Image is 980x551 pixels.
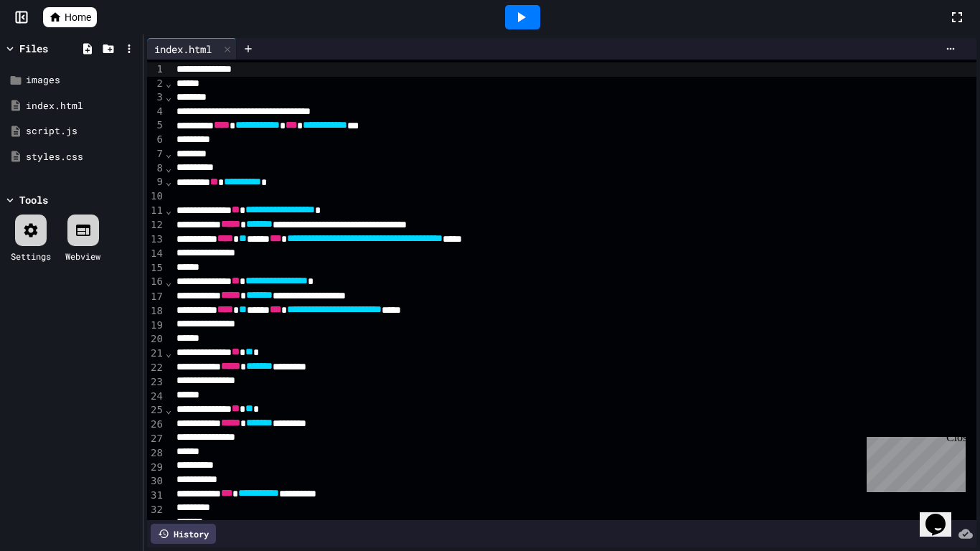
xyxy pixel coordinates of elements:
div: 2 [147,77,165,91]
div: 33 [147,517,165,532]
div: Webview [65,250,100,263]
div: 32 [147,503,165,517]
div: 14 [147,247,165,261]
span: Fold line [165,148,172,159]
div: 9 [147,175,165,189]
div: 23 [147,375,165,390]
span: Fold line [165,404,172,415]
div: 21 [147,347,165,361]
div: 4 [147,105,165,119]
div: 16 [147,275,165,289]
iframe: chat widget [861,431,966,492]
div: 22 [147,361,165,375]
span: Fold line [165,347,172,359]
div: 24 [147,390,165,404]
span: Fold line [165,176,172,187]
span: Fold line [165,77,172,89]
div: 26 [147,418,165,432]
div: 7 [147,147,165,161]
span: Fold line [165,276,172,288]
div: 28 [147,446,165,461]
div: 11 [147,204,165,218]
div: index.html [147,38,237,60]
div: 13 [147,232,165,247]
div: index.html [147,42,219,57]
div: index.html [26,99,138,113]
div: 29 [147,461,165,475]
div: images [26,73,138,88]
div: 25 [147,403,165,418]
div: 1 [147,62,165,77]
div: 8 [147,161,165,176]
div: Settings [11,250,51,263]
span: Home [65,10,91,24]
div: Files [19,41,48,56]
span: Fold line [165,91,172,103]
div: 17 [147,290,165,304]
span: Fold line [165,162,172,174]
div: 3 [147,90,165,105]
div: 27 [147,432,165,446]
div: 10 [147,189,165,204]
div: 19 [147,319,165,333]
div: 20 [147,332,165,347]
div: History [151,524,216,544]
div: 5 [147,118,165,133]
div: Tools [19,192,48,207]
div: 30 [147,474,165,489]
a: Home [43,7,97,27]
div: 15 [147,261,165,275]
div: 31 [147,489,165,503]
iframe: chat widget [920,494,966,537]
div: 6 [147,133,165,147]
div: script.js [26,124,138,138]
div: 18 [147,304,165,319]
div: styles.css [26,150,138,164]
span: Fold line [165,204,172,216]
div: Chat with us now!Close [6,6,99,91]
div: 12 [147,218,165,232]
